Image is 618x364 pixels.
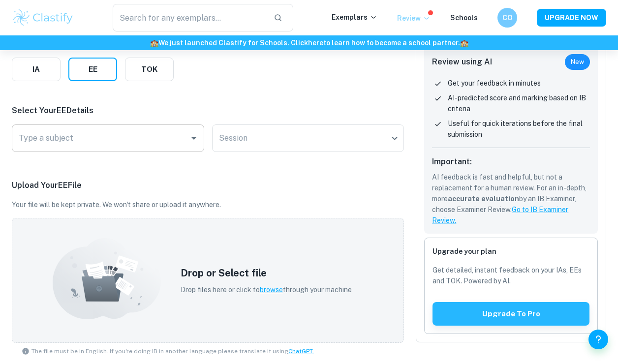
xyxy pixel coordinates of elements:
img: Clastify logo [12,8,74,28]
span: 🏫 [460,39,468,47]
a: Schools [450,14,478,22]
h6: CO [502,12,513,23]
span: browse [260,286,283,294]
p: Select Your EE Details [12,105,404,117]
p: Get your feedback in minutes [448,78,541,89]
h6: Upgrade your plan [433,246,589,257]
p: Upload Your EE File [12,180,404,191]
p: Useful for quick iterations before the final submission [448,118,590,140]
input: Search for any exemplars... [113,4,265,31]
button: Open [187,131,201,145]
p: Review [397,13,431,24]
p: AI-predicted score and marking based on IB criteria [448,92,590,114]
button: Upgrade to pro [433,302,589,326]
p: AI feedback is fast and helpful, but not a replacement for a human review. For an in-depth, more ... [432,172,590,226]
p: Drop files here or click to through your machine [181,284,352,295]
h5: Drop or Select file [181,266,352,280]
button: Help and Feedback [588,330,608,349]
h6: Important: [432,156,590,168]
h6: We just launched Clastify for Schools. Click to learn how to become a school partner. [2,37,616,48]
span: The file must be in English. If you're doing IB in another language please translate it using [31,347,314,356]
p: Your file will be kept private. We won't share or upload it anywhere. [12,199,404,210]
h6: Review using AI [432,56,492,68]
a: here [308,39,323,47]
button: CO [497,8,517,28]
button: UPGRADE NOW [537,9,606,27]
button: IA [12,58,61,81]
button: TOK [125,58,174,81]
span: 🏫 [150,39,158,47]
b: accurate evaluation [448,195,519,203]
span: New [565,57,590,67]
a: ChatGPT. [288,348,314,355]
button: EE [68,58,117,81]
p: Exemplars [332,12,377,23]
p: Get detailed, instant feedback on your IAs, EEs and TOK. Powered by AI. [433,265,589,286]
